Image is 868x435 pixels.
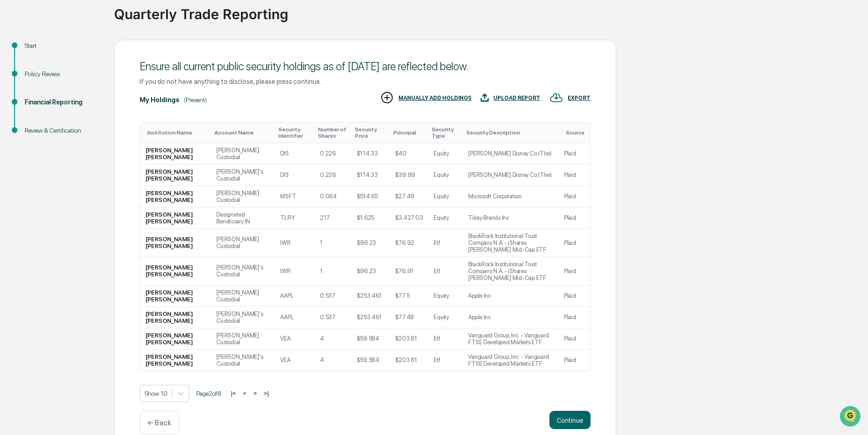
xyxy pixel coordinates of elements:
td: 4 [314,328,351,350]
td: Plaid [559,307,590,328]
span: Preclearance [18,115,59,124]
td: [PERSON_NAME] [PERSON_NAME] [140,165,211,186]
td: [PERSON_NAME] [PERSON_NAME] [140,285,211,307]
td: [PERSON_NAME] [PERSON_NAME] [140,229,211,257]
div: We're available if you need us! [31,79,115,86]
div: MANUALLY ADD HOLDINGS [398,95,471,101]
td: Plaid [559,328,590,350]
div: 🗄️ [66,116,73,123]
div: Toggle SortBy [466,129,555,136]
a: 🗄️Attestations [63,111,117,128]
td: [PERSON_NAME] [PERSON_NAME] [140,186,211,207]
td: $253.461 [351,307,390,328]
td: $59.584 [351,328,390,350]
td: Plaid [559,143,590,165]
td: $514.65 [351,186,390,207]
div: Start new chat [31,70,150,79]
td: $203.81 [390,328,429,350]
td: Plaid [559,207,590,229]
button: >| [261,389,272,397]
td: [PERSON_NAME] [PERSON_NAME] [140,307,211,328]
td: AAPL [275,285,314,307]
button: < [240,389,249,397]
td: Etf [428,328,463,350]
div: Financial Reporting [25,98,99,107]
td: $1.625 [351,207,390,229]
td: Plaid [559,285,590,307]
td: [PERSON_NAME] [PERSON_NAME] [140,257,211,285]
td: IWR [275,229,314,257]
p: How can we help? [9,19,166,34]
td: 0.226 [314,143,351,165]
td: [PERSON_NAME]'s Custodial [211,165,275,186]
td: Equity [428,186,463,207]
div: Toggle SortBy [355,126,386,139]
td: [PERSON_NAME] Disney Co (The) [463,165,559,186]
span: Pylon [91,155,110,161]
td: MSFT [275,186,314,207]
div: EXPORT [568,95,591,101]
td: $40 [390,143,429,165]
td: 217 [314,207,351,229]
td: IWR [275,257,314,285]
td: DIS [275,143,314,165]
div: If you do not have anything to disclose, please press continue. [140,78,591,85]
td: Plaid [559,257,590,285]
button: > [251,389,260,397]
div: Ensure all current public security holdings as of [DATE] are reflected below. [140,60,591,73]
div: Review & Certification [25,126,99,135]
a: 🖐️Preclearance [5,111,63,128]
td: Vanguard Group, Inc. - Vanguard FTSE Developed Markets ETF [463,350,559,371]
iframe: Open customer support [839,405,863,430]
td: BlackRock Institutional Trust Company N.A. - iShares [PERSON_NAME] Mid-Cap ETF [463,257,559,285]
td: 0.537 [314,307,351,328]
td: [PERSON_NAME] Custodial [211,143,275,165]
td: $39.99 [390,165,429,186]
div: Toggle SortBy [318,126,348,139]
td: Plaid [559,229,590,257]
td: [PERSON_NAME] Disney Co (The) [463,143,559,165]
td: [PERSON_NAME] Custodial [211,328,275,350]
td: Etf [428,229,463,257]
td: $253.461 [351,285,390,307]
td: 0.537 [314,285,351,307]
td: Equity [428,307,463,328]
img: UPLOAD REPORT [481,91,489,104]
a: Powered byPylon [64,154,110,161]
div: 🔎 [9,133,16,140]
td: $203.81 [390,350,429,371]
td: Vanguard Group, Inc. - Vanguard FTSE Developed Markets ETF [463,328,559,350]
span: Page 2 of 8 [196,390,221,397]
td: 0.084 [314,186,351,207]
td: $59.584 [351,350,390,371]
div: Toggle SortBy [432,126,459,139]
td: Apple Inc [463,307,559,328]
td: AAPL [275,307,314,328]
td: Microsoft Corporation [463,186,559,207]
td: BlackRock Institutional Trust Company N.A. - iShares [PERSON_NAME] Mid-Cap ETF [463,229,559,257]
span: Data Lookup [18,132,58,141]
img: EXPORT [549,91,563,104]
td: Designated Beneficiary IN [211,207,275,229]
td: [PERSON_NAME] [PERSON_NAME] [140,207,211,229]
img: MANUALLY ADD HOLDINGS [380,91,394,104]
td: Plaid [559,165,590,186]
td: $76.92 [390,229,429,257]
p: ← Back [147,419,171,427]
div: My Holdings [140,96,179,104]
td: [PERSON_NAME]'s Custodial [211,307,275,328]
td: Plaid [559,186,590,207]
td: 4 [314,350,351,371]
button: Continue [549,411,591,429]
img: 1746055101610-c473b297-6a78-478c-a979-82029cc54cd1 [9,70,26,86]
div: Toggle SortBy [147,129,207,136]
td: VEA [275,350,314,371]
td: Apple Inc [463,285,559,307]
td: $96.23 [351,229,390,257]
td: $114.33 [351,143,390,165]
td: Equity [428,165,463,186]
td: [PERSON_NAME] [PERSON_NAME] [140,143,211,165]
td: [PERSON_NAME] Custodial [211,285,275,307]
td: [PERSON_NAME] [PERSON_NAME] [140,350,211,371]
